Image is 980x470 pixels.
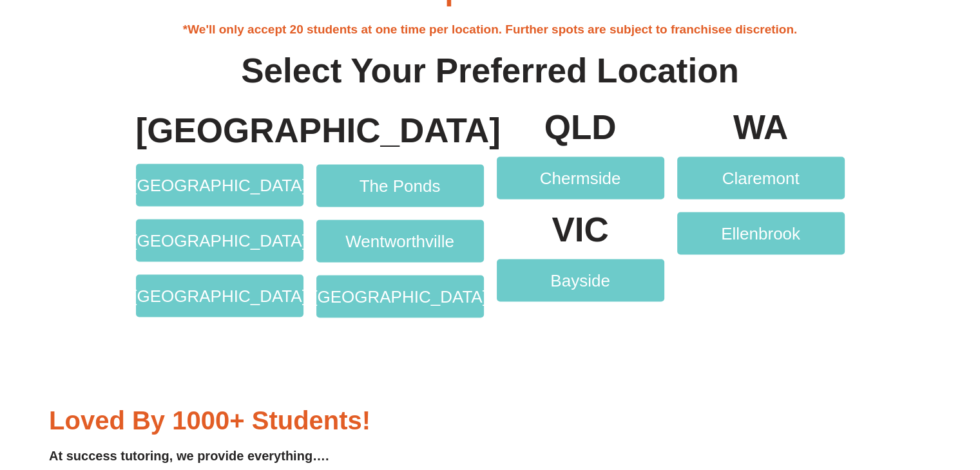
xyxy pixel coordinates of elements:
span: [GEOGRAPHIC_DATA] [132,288,307,305]
span: Wentworthville [345,233,454,250]
a: [GEOGRAPHIC_DATA] [136,275,303,317]
a: Chermside [497,157,664,200]
span: Claremont [722,170,800,187]
a: Ellenbrook [677,212,845,255]
span: [GEOGRAPHIC_DATA] [132,177,307,194]
h3: Loved by 1000+ students! [49,408,480,433]
a: Bayside [497,259,664,302]
b: Select Your Preferred Location [241,52,739,89]
a: Claremont [677,157,845,200]
span: Bayside [550,272,610,289]
iframe: Chat Widget [765,325,980,470]
a: Wentworthville [316,220,484,263]
p: VIC [497,212,664,247]
a: [GEOGRAPHIC_DATA] [316,276,484,318]
h4: At success tutoring, we provide everything…. [49,446,480,466]
p: WA [677,110,845,144]
a: [GEOGRAPHIC_DATA] [136,164,303,207]
span: [GEOGRAPHIC_DATA] [312,288,487,305]
span: Ellenbrook [721,225,800,242]
p: QLD [497,110,664,144]
span: Chermside [540,170,621,187]
a: [GEOGRAPHIC_DATA] [136,220,303,262]
h4: [GEOGRAPHIC_DATA] [136,110,303,151]
a: The Ponds [316,165,484,207]
span: The Ponds [360,178,441,194]
span: [GEOGRAPHIC_DATA] [132,232,307,249]
h4: *We'll only accept 20 students at one time per location. Further spots are subject to franchisee ... [123,23,858,37]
